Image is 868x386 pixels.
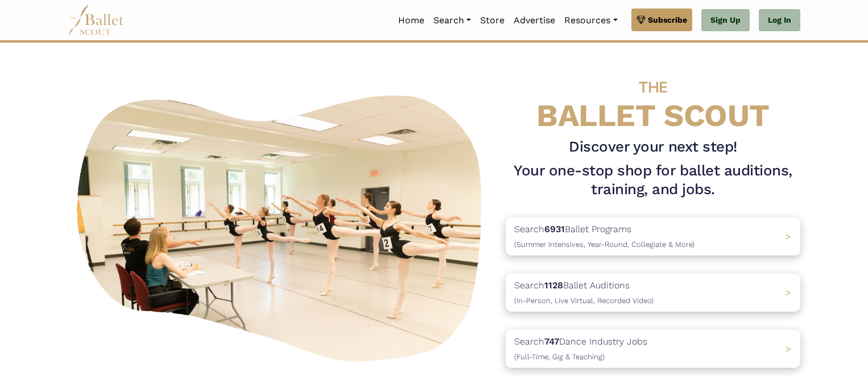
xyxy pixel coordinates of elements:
h4: BALLET SCOUT [506,65,800,133]
span: > [786,231,791,242]
span: Subscribe [648,14,687,26]
a: Sign Up [701,9,750,32]
img: A group of ballerinas talking to each other in a ballet studio [68,83,497,368]
b: 747 [544,336,559,347]
a: Resources [560,9,622,32]
span: (In-Person, Live Virtual, Recorded Video) [514,296,654,305]
a: Advertise [509,9,560,32]
h1: Your one-stop shop for ballet auditions, training, and jobs. [506,161,800,200]
p: Search Ballet Programs [514,222,695,251]
a: Search1128Ballet Auditions(In-Person, Live Virtual, Recorded Video) > [506,274,800,312]
a: Search747Dance Industry Jobs(Full-Time, Gig & Teaching) > [506,330,800,368]
a: Search [429,9,476,32]
a: Log In [759,9,800,32]
a: Subscribe [631,9,692,31]
p: Search Dance Industry Jobs [514,334,647,363]
img: gem.svg [636,14,646,26]
a: Home [394,9,429,32]
span: > [786,343,791,354]
span: (Full-Time, Gig & Teaching) [514,353,605,361]
span: (Summer Intensives, Year-Round, Collegiate & More) [514,240,695,249]
b: 1128 [544,280,563,291]
a: Search6931Ballet Programs(Summer Intensives, Year-Round, Collegiate & More)> [506,217,800,255]
p: Search Ballet Auditions [514,278,654,307]
a: Store [476,9,509,32]
span: > [786,287,791,298]
h3: Discover your next step! [506,137,800,157]
b: 6931 [544,224,565,234]
span: THE [639,78,667,96]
